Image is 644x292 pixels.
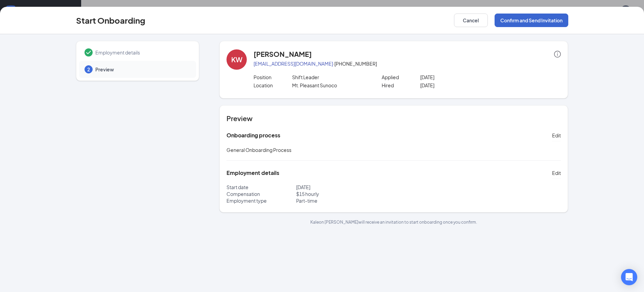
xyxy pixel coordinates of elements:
[254,60,561,67] p: · [PHONE_NUMBER]
[254,61,333,67] a: [EMAIL_ADDRESS][DOMAIN_NAME]
[292,74,369,81] p: Shift Leader
[219,219,568,225] p: Kaleon [PERSON_NAME] will receive an invitation to start onboarding once you confirm.
[95,66,189,73] span: Preview
[95,49,189,56] span: Employment details
[296,190,394,197] p: $ 15 hourly
[76,15,145,26] h3: Start Onboarding
[254,74,292,81] p: Position
[226,190,296,197] p: Compensation
[226,184,296,190] p: Start date
[454,14,488,27] button: Cancel
[495,14,568,27] button: Confirm and Send Invitation
[382,82,420,89] p: Hired
[226,169,279,177] h5: Employment details
[231,55,242,64] div: KW
[226,147,291,153] span: General Onboarding Process
[552,167,561,178] button: Edit
[554,51,561,58] span: info-circle
[85,48,93,57] svg: Checkmark
[226,114,561,123] h4: Preview
[292,82,369,89] p: Mt. Pleasant Sunoco
[552,132,561,139] span: Edit
[87,66,90,73] span: 2
[382,74,420,81] p: Applied
[552,170,561,176] span: Edit
[254,49,312,59] h4: [PERSON_NAME]
[621,269,637,285] div: Open Intercom Messenger
[420,74,497,81] p: [DATE]
[552,130,561,141] button: Edit
[226,132,280,139] h5: Onboarding process
[226,197,296,204] p: Employment type
[420,82,497,89] p: [DATE]
[296,197,394,204] p: Part-time
[296,184,394,190] p: [DATE]
[254,82,292,89] p: Location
